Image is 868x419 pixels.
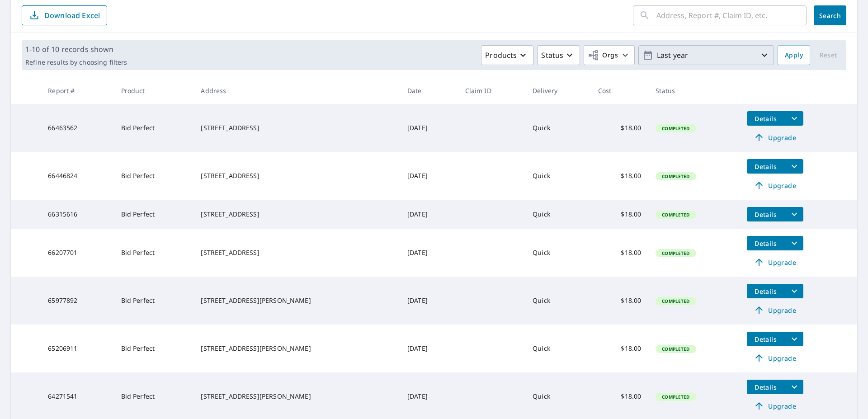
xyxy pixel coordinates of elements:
[44,10,100,20] p: Download Excel
[41,277,113,325] td: 65977892
[653,47,759,63] p: Last year
[541,50,563,61] p: Status
[747,207,785,221] button: detailsBtn-66315616
[201,123,393,132] div: [STREET_ADDRESS]
[525,325,591,372] td: Quick
[752,383,779,391] span: Details
[752,239,779,248] span: Details
[656,125,695,132] span: Completed
[747,236,785,250] button: detailsBtn-66207701
[656,173,695,179] span: Completed
[400,77,458,104] th: Date
[201,210,393,219] div: [STREET_ADDRESS]
[747,332,785,346] button: detailsBtn-65206911
[752,162,779,171] span: Details
[400,200,458,229] td: [DATE]
[485,50,517,61] p: Products
[591,200,649,229] td: $18.00
[638,45,774,65] button: Last year
[525,229,591,277] td: Quick
[785,284,803,298] button: filesDropdownBtn-65977892
[591,152,649,200] td: $18.00
[114,200,194,229] td: Bid Perfect
[41,104,113,152] td: 66463562
[584,45,635,65] button: Orgs
[400,152,458,200] td: [DATE]
[778,45,810,65] button: Apply
[525,104,591,152] td: Quick
[114,152,194,200] td: Bid Perfect
[747,351,803,365] a: Upgrade
[22,5,107,25] button: Download Excel
[201,344,393,353] div: [STREET_ADDRESS][PERSON_NAME]
[481,45,533,65] button: Products
[648,77,739,104] th: Status
[752,257,798,268] span: Upgrade
[25,58,127,66] p: Refine results by choosing filters
[785,50,803,61] span: Apply
[201,392,393,401] div: [STREET_ADDRESS][PERSON_NAME]
[458,77,526,104] th: Claim ID
[752,132,798,143] span: Upgrade
[400,325,458,372] td: [DATE]
[114,77,194,104] th: Product
[525,277,591,325] td: Quick
[591,229,649,277] td: $18.00
[752,305,798,315] span: Upgrade
[400,277,458,325] td: [DATE]
[747,284,785,298] button: detailsBtn-65977892
[752,400,798,411] span: Upgrade
[656,346,695,352] span: Completed
[41,325,113,372] td: 65206911
[114,229,194,277] td: Bid Perfect
[525,77,591,104] th: Delivery
[201,171,393,180] div: [STREET_ADDRESS]
[747,130,803,145] a: Upgrade
[747,380,785,394] button: detailsBtn-64271541
[525,152,591,200] td: Quick
[752,287,779,296] span: Details
[785,159,803,174] button: filesDropdownBtn-66446824
[201,248,393,257] div: [STREET_ADDRESS]
[747,178,803,193] a: Upgrade
[114,277,194,325] td: Bid Perfect
[400,104,458,152] td: [DATE]
[747,255,803,269] a: Upgrade
[785,111,803,126] button: filesDropdownBtn-66463562
[747,399,803,413] a: Upgrade
[591,325,649,372] td: $18.00
[591,104,649,152] td: $18.00
[591,77,649,104] th: Cost
[201,296,393,305] div: [STREET_ADDRESS][PERSON_NAME]
[114,325,194,372] td: Bid Perfect
[41,152,113,200] td: 66446824
[656,212,695,218] span: Completed
[193,77,400,104] th: Address
[752,335,779,344] span: Details
[41,77,113,104] th: Report #
[752,353,798,363] span: Upgrade
[588,50,618,61] span: Orgs
[747,111,785,126] button: detailsBtn-66463562
[537,45,580,65] button: Status
[821,11,839,20] span: Search
[752,114,779,123] span: Details
[785,332,803,346] button: filesDropdownBtn-65206911
[400,229,458,277] td: [DATE]
[785,207,803,221] button: filesDropdownBtn-66315616
[752,180,798,191] span: Upgrade
[114,104,194,152] td: Bid Perfect
[656,298,695,304] span: Completed
[525,200,591,229] td: Quick
[785,380,803,394] button: filesDropdownBtn-64271541
[656,250,695,256] span: Completed
[41,200,113,229] td: 66315616
[656,3,807,28] input: Address, Report #, Claim ID, etc.
[25,44,127,55] p: 1-10 of 10 records shown
[785,236,803,250] button: filesDropdownBtn-66207701
[814,5,846,25] button: Search
[591,277,649,325] td: $18.00
[752,210,779,219] span: Details
[747,303,803,317] a: Upgrade
[747,159,785,174] button: detailsBtn-66446824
